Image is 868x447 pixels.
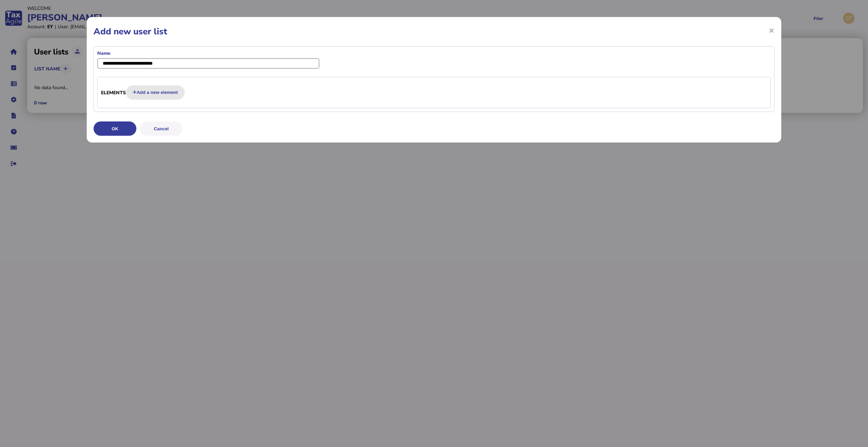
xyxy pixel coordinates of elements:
[94,121,136,136] button: OK
[769,24,774,37] span: ×
[97,50,319,56] label: Name
[140,121,183,136] button: Cancel
[101,85,767,100] h3: Elements
[126,85,185,100] button: Add a new element
[94,26,774,37] h1: Add new user list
